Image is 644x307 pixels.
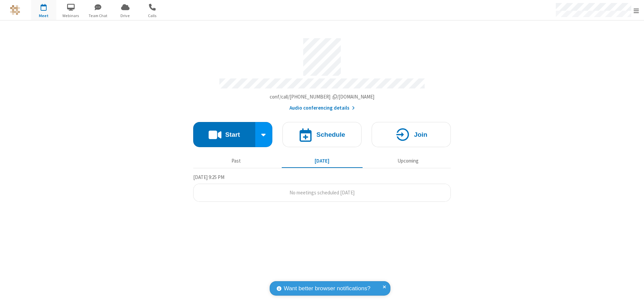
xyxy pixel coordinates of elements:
[282,155,363,167] button: [DATE]
[282,122,362,147] button: Schedule
[368,155,448,167] button: Upcoming
[193,122,255,147] button: Start
[193,33,451,112] section: Account details
[193,173,451,202] section: Today's Meetings
[225,131,240,138] h4: Start
[289,104,355,112] button: Audio conferencing details
[140,13,165,19] span: Calls
[31,13,56,19] span: Meet
[113,13,138,19] span: Drive
[86,13,111,19] span: Team Chat
[284,284,370,293] span: Want better browser notifications?
[255,122,273,147] div: Start conference options
[289,189,355,196] span: No meetings scheduled [DATE]
[316,131,345,138] h4: Schedule
[372,122,451,147] button: Join
[270,94,375,100] span: Copy my meeting room link
[10,5,20,15] img: QA Selenium DO NOT DELETE OR CHANGE
[414,131,427,138] h4: Join
[193,174,224,180] span: [DATE] 9:25 PM
[270,93,375,101] button: Copy my meeting room linkCopy my meeting room link
[58,13,84,19] span: Webinars
[196,155,277,167] button: Past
